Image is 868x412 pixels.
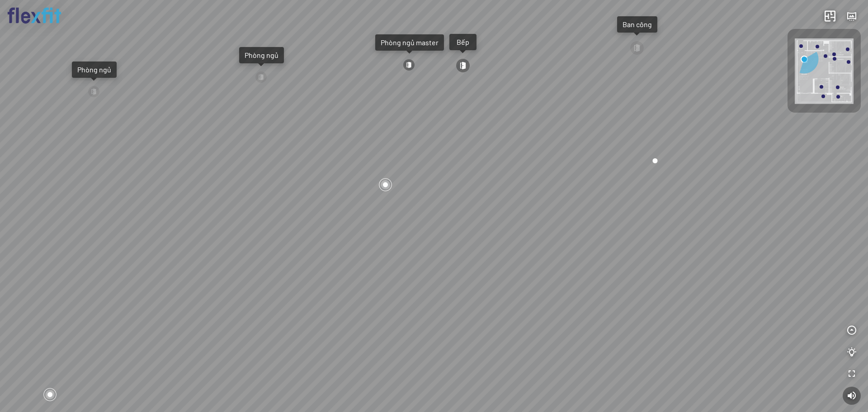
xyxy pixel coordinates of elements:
div: Phòng ngủ [245,51,278,60]
div: Bếp [455,38,471,47]
div: Ban công [623,20,652,29]
div: Phòng ngủ master [381,38,439,47]
img: logo [7,7,61,24]
div: Phòng ngủ [77,65,111,74]
img: Flexfit_Apt1_M__JKL4XAWR2ATG.png [795,38,854,104]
